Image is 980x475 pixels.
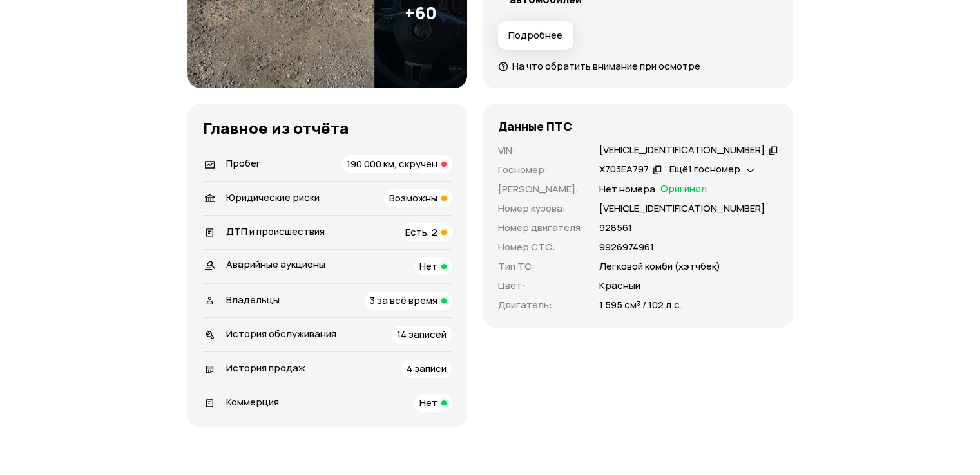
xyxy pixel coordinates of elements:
[669,162,740,176] span: Ещё 1 госномер
[599,221,632,235] p: 928561
[498,279,584,293] p: Цвет :
[512,59,700,73] span: На что обратить внимание при осмотре
[405,225,437,239] span: Есть, 2
[599,259,720,274] p: Легковой комби (хэтчбек)
[498,119,572,133] h4: Данные ПТС
[226,191,320,204] span: Юридические риски
[599,163,649,176] div: Х703ЕА797
[498,144,584,158] p: VIN :
[508,29,562,42] span: Подробнее
[370,293,437,307] span: 3 за всё время
[389,191,437,205] span: Возможны
[599,144,765,157] div: [VEHICLE_IDENTIFICATION_NUMBER]
[498,163,584,177] p: Госномер :
[407,362,447,375] span: 4 записи
[498,201,584,216] p: Номер кузова :
[397,328,447,341] span: 14 записей
[599,182,655,196] p: Нет номера
[498,59,700,73] a: На что обратить внимание при осмотре
[226,257,325,271] span: Аварийные аукционы
[226,327,336,340] span: История обслуживания
[419,259,437,273] span: Нет
[203,119,452,137] h3: Главное из отчёта
[226,156,261,170] span: Пробег
[226,361,305,375] span: История продаж
[226,225,325,238] span: ДТП и происшествия
[498,182,584,196] p: [PERSON_NAME] :
[498,221,584,235] p: Номер двигателя :
[599,298,682,312] p: 1 595 см³ / 102 л.с.
[419,396,437,409] span: Нет
[599,240,654,254] p: 9926974961
[660,182,707,196] span: Оригинал
[226,293,280,306] span: Владельцы
[226,395,279,409] span: Коммерция
[498,298,584,312] p: Двигатель :
[599,201,765,216] p: [VEHICLE_IDENTIFICATION_NUMBER]
[498,240,584,254] p: Номер СТС :
[599,279,640,293] p: Красный
[498,21,573,50] button: Подробнее
[347,157,437,171] span: 190 000 км, скручен
[498,259,584,274] p: Тип ТС :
